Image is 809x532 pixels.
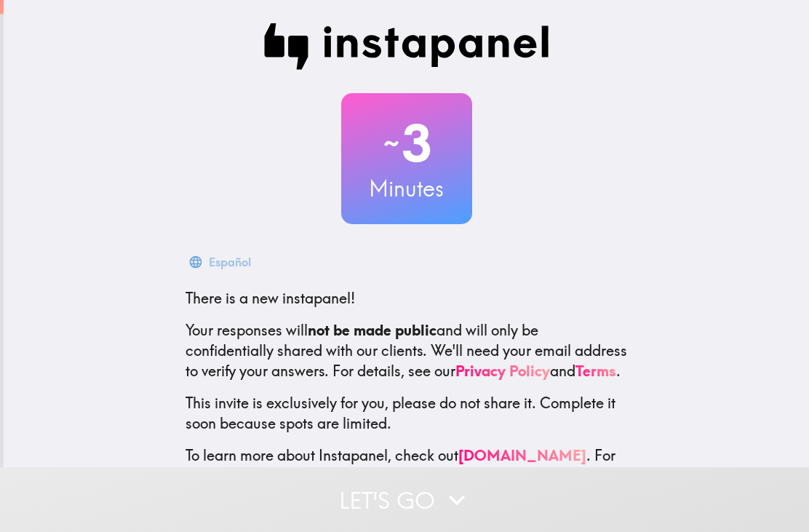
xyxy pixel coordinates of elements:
div: Español [209,252,251,272]
p: Your responses will and will only be confidentially shared with our clients. We'll need your emai... [186,320,628,381]
span: There is a new instapanel! [186,289,355,307]
a: Terms [575,362,616,380]
span: ~ [381,122,402,165]
h2: 3 [341,114,472,173]
a: Privacy Policy [455,362,550,380]
h3: Minutes [341,173,472,204]
img: Instapanel [264,23,549,70]
p: To learn more about Instapanel, check out . For questions or help, email us at . [186,445,628,507]
a: [DOMAIN_NAME] [458,446,586,464]
button: Español [186,247,257,277]
p: This invite is exclusively for you, please do not share it. Complete it soon because spots are li... [186,393,628,434]
b: not be made public [308,321,437,339]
